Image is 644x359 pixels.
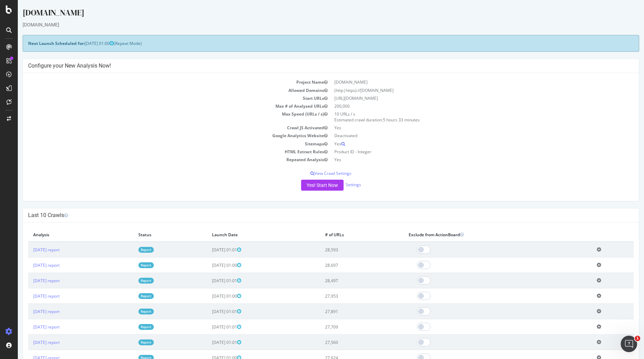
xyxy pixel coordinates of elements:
[115,228,189,242] th: Status
[194,262,223,268] span: [DATE] 01:00
[194,324,223,330] span: [DATE] 01:01
[10,40,67,46] strong: Next Launch Scheduled for:
[302,273,386,288] td: 28,497
[15,293,42,299] a: [DATE] report
[10,132,313,140] td: Google Analytics Website
[313,102,616,110] td: 200,000
[313,86,616,94] td: (http|https)://[DOMAIN_NAME]
[283,180,326,191] button: Yes! Start Now
[10,124,313,132] td: Crawl JS Activated
[189,228,302,242] th: Launch Date
[313,148,616,156] td: Product ID - Integer
[121,247,136,253] a: Report
[302,319,386,335] td: 27,709
[194,247,223,253] span: [DATE] 01:01
[328,182,343,188] a: Settings
[10,110,313,124] td: Max Speed (URLs / s)
[10,212,616,219] h4: Last 10 Crawls
[10,94,313,102] td: Start URLs
[5,7,621,21] div: [DOMAIN_NAME]
[15,324,42,330] a: [DATE] report
[5,21,621,28] div: [DOMAIN_NAME]
[121,278,136,284] a: Report
[302,258,386,273] td: 28,697
[10,86,313,94] td: Allowed Domains
[10,170,616,176] p: View Crawl Settings
[302,304,386,319] td: 27,891
[67,40,96,46] span: [DATE] 01:00
[10,156,313,164] td: Repeated Analysis
[635,336,640,341] span: 1
[194,339,223,345] span: [DATE] 01:01
[121,293,136,299] a: Report
[313,156,616,164] td: Yes
[15,247,42,253] a: [DATE] report
[365,117,402,123] span: 5 hours 33 minutes
[5,35,621,52] div: (Repeat Mode)
[121,262,136,268] a: Report
[15,262,42,268] a: [DATE] report
[15,309,42,314] a: [DATE] report
[194,278,223,284] span: [DATE] 01:01
[313,78,616,86] td: [DOMAIN_NAME]
[15,278,42,284] a: [DATE] report
[121,309,136,314] a: Report
[10,78,313,86] td: Project Name
[313,124,616,132] td: Yes
[194,293,223,299] span: [DATE] 01:00
[302,228,386,242] th: # of URLs
[313,94,616,102] td: [URL][DOMAIN_NAME]
[10,140,313,148] td: Sitemaps
[10,102,313,110] td: Max # of Analysed URLs
[10,228,115,242] th: Analysis
[313,132,616,140] td: Deactivated
[386,228,573,242] th: Exclude from ActionBoard
[302,335,386,350] td: 27,560
[10,148,313,156] td: HTML Extract Rules
[121,324,136,330] a: Report
[121,339,136,345] a: Report
[313,140,616,148] td: Yes
[10,62,616,69] h4: Configure your New Analysis Now!
[313,110,616,124] td: 10 URLs / s Estimated crawl duration:
[302,242,386,258] td: 28,593
[194,309,223,314] span: [DATE] 01:01
[621,336,637,352] iframe: Intercom live chat
[302,288,386,304] td: 27,953
[15,339,42,345] a: [DATE] report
